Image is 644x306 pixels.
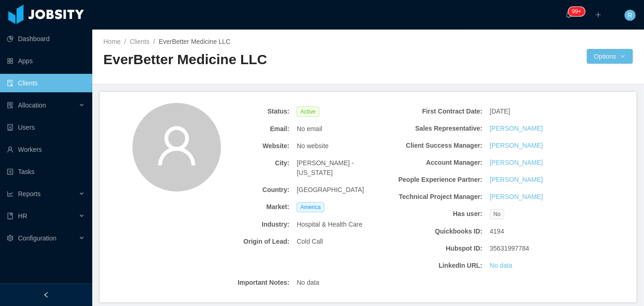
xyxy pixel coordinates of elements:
b: City: [200,158,289,168]
span: No email [297,124,322,134]
i: icon: user [155,124,199,168]
h2: EverBetter Medicine LLC [103,50,368,69]
a: icon: robotUsers [7,118,85,137]
b: Client Success Manager: [394,141,483,150]
span: Reports [18,190,41,198]
b: Country: [200,185,289,195]
a: [PERSON_NAME] [490,124,543,133]
sup: 242 [568,7,585,16]
b: People Experience Partner: [394,175,483,185]
div: [DATE] [486,103,583,120]
a: No data [490,261,513,270]
span: [GEOGRAPHIC_DATA] [297,185,364,195]
a: [PERSON_NAME] [490,175,543,185]
b: Origin of Lead: [200,237,289,246]
a: [PERSON_NAME] [490,141,543,150]
span: EverBetter Medicine LLC [159,38,231,45]
b: Sales Representative: [394,124,483,133]
span: Allocation [18,102,46,109]
a: [PERSON_NAME] [490,192,543,202]
b: Technical Project Manager: [394,192,483,202]
span: 4194 [490,227,504,236]
a: icon: userWorkers [7,140,85,159]
i: icon: book [7,213,13,219]
a: Home [103,38,120,45]
i: icon: bell [566,12,572,18]
i: icon: line-chart [7,191,13,197]
b: Website: [200,141,289,151]
span: 35631997784 [490,244,530,253]
b: Status: [200,107,289,116]
a: Clients [130,38,149,45]
a: [PERSON_NAME] [490,158,543,168]
span: Active [297,107,319,117]
b: First Contract Date: [394,107,483,116]
span: America [297,202,324,212]
span: No data [297,278,319,288]
b: Important Notes: [200,278,289,288]
b: Has user: [394,209,483,219]
b: Email: [200,124,289,134]
a: icon: appstoreApps [7,52,85,70]
i: icon: plus [595,12,602,18]
b: Account Manager: [394,158,483,168]
span: Cold Call [297,237,323,246]
span: HR [18,212,27,220]
a: icon: pie-chartDashboard [7,30,85,48]
span: / [124,38,126,45]
i: icon: solution [7,102,13,108]
span: [PERSON_NAME] - [US_STATE] [297,158,386,178]
b: Quickbooks ID: [394,227,483,236]
i: icon: setting [7,235,13,241]
span: / [153,38,155,45]
a: icon: profileTasks [7,162,85,181]
a: icon: auditClients [7,74,85,92]
span: No website [297,141,328,151]
button: Optionsicon: down [587,49,633,64]
span: Configuration [18,234,56,242]
span: R [628,10,632,21]
b: Hubspot ID: [394,244,483,253]
b: Market: [200,202,289,212]
span: No [490,209,504,219]
b: LinkedIn URL: [394,261,483,270]
b: Industry: [200,220,289,229]
span: Hospital & Health Care [297,220,362,229]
